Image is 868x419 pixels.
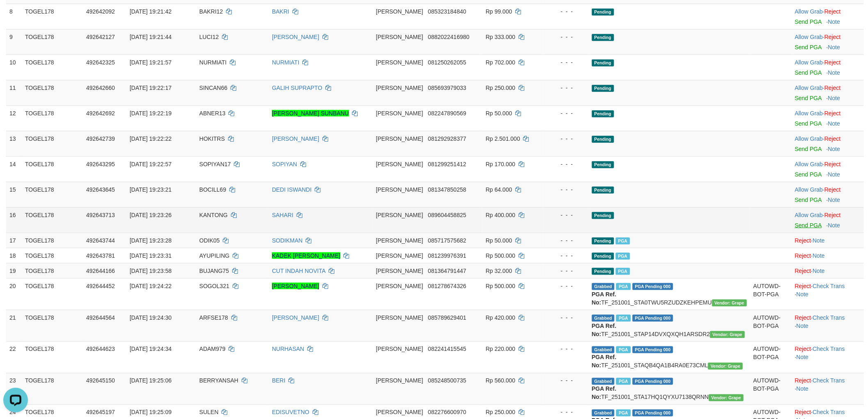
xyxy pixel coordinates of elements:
span: Rp 50.000 [486,237,512,244]
span: 492644623 [86,346,115,353]
a: Send PGA [795,171,822,178]
a: Note [797,323,809,329]
span: [DATE] 19:24:34 [130,346,171,353]
span: Marked by bilcs1 [616,238,630,245]
span: Pending [592,161,614,168]
span: Rp 500.000 [486,252,515,259]
td: TOGEL178 [22,29,83,55]
a: Allow Grab [795,85,823,91]
span: [PERSON_NAME] [376,346,423,353]
a: Reject [825,186,841,193]
td: · [792,263,864,278]
td: · [792,156,864,182]
span: Rp 333.000 [486,34,515,40]
td: · · [792,341,864,373]
span: Rp 702.000 [486,59,515,66]
a: Note [813,268,825,274]
span: [DATE] 19:24:22 [130,283,171,289]
td: TOGEL178 [22,182,83,207]
a: SODIKMAN [272,237,303,244]
span: [PERSON_NAME] [376,8,423,15]
span: 492644166 [86,268,115,274]
a: Send PGA [795,44,822,50]
a: EDISUVETNO [272,409,309,416]
span: · [795,8,825,15]
a: Reject [795,409,811,416]
span: Marked by bilcs1 [616,315,630,322]
div: - - - [547,33,585,41]
span: SULEN [199,409,219,416]
div: - - - [547,160,585,168]
a: Allow Grab [795,59,823,66]
span: Marked by bilcs1 [616,283,630,290]
span: 492645197 [86,409,115,416]
span: Rp 2.501.000 [486,135,520,142]
span: 492644564 [86,314,115,321]
span: KANTONG [199,212,228,218]
a: Note [828,44,841,50]
a: Check Trans [813,409,845,416]
td: 14 [6,156,22,182]
span: [PERSON_NAME] [376,85,423,91]
a: Reject [795,283,811,289]
div: - - - [547,252,585,260]
div: - - - [547,282,585,290]
span: 492643781 [86,252,115,259]
a: Check Trans [813,283,845,289]
td: AUTOWD-BOT-PGA [750,373,792,405]
a: Reject [795,378,811,384]
td: · [792,233,864,248]
span: [PERSON_NAME] [376,252,423,259]
td: · · [792,373,864,405]
span: PGA Pending [633,410,674,417]
span: [PERSON_NAME] [376,34,423,40]
td: TOGEL178 [22,278,83,310]
td: TOGEL178 [22,233,83,248]
span: [PERSON_NAME] [376,314,423,321]
a: GALIH SUPRAPTO [272,85,322,91]
span: Rp 32.000 [486,268,512,274]
td: TOGEL178 [22,156,83,182]
span: 492643713 [86,212,115,218]
span: [DATE] 19:24:30 [130,314,171,321]
a: Allow Grab [795,135,823,142]
td: 13 [6,131,22,156]
button: Open LiveChat chat widget [3,3,28,28]
a: Reject [825,34,841,40]
a: Note [828,120,841,127]
span: ARFSE178 [199,314,228,321]
td: AUTOWD-BOT-PGA [750,341,792,373]
span: Copy 081250262055 to clipboard [428,59,466,66]
span: Pending [592,187,614,194]
span: Copy 085248500735 to clipboard [428,378,466,384]
span: [PERSON_NAME] [376,237,423,244]
span: · [795,212,825,218]
td: · [792,29,864,55]
div: - - - [547,84,585,92]
a: Allow Grab [795,161,823,167]
a: KADEK [PERSON_NAME] [272,252,340,259]
span: · [795,110,825,117]
a: Reject [795,237,811,244]
a: Note [828,197,841,203]
td: TOGEL178 [22,105,83,131]
span: Pending [592,136,614,143]
td: 18 [6,248,22,263]
span: [PERSON_NAME] [376,409,423,416]
span: BERRYANSAH [199,378,238,384]
a: Note [797,386,809,392]
td: 15 [6,182,22,207]
span: Vendor URL: https://settle31.1velocity.biz [709,394,744,401]
a: Reject [795,252,811,259]
a: [PERSON_NAME] [272,135,319,142]
span: [DATE] 19:22:57 [130,161,171,167]
td: AUTOWD-BOT-PGA [750,278,792,310]
span: Grabbed [592,346,615,353]
td: 9 [6,29,22,55]
span: Pending [592,60,614,66]
span: Vendor URL: https://settle31.1velocity.biz [712,300,747,307]
a: Note [813,237,825,244]
span: Marked by bilcs1 [616,253,630,260]
a: BAKRI [272,8,289,15]
td: · [792,105,864,131]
